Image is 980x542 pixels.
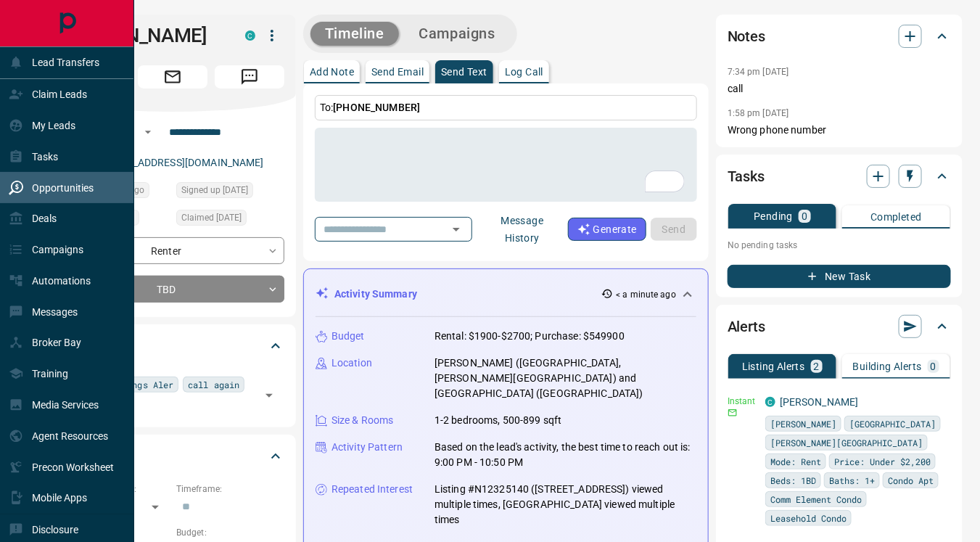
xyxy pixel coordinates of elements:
p: Completed [870,212,922,222]
div: condos.ca [245,30,255,41]
div: Activity Summary< a minute ago [316,281,696,308]
p: Instant [728,395,757,408]
span: [PHONE_NUMBER] [333,102,420,113]
p: To: [315,95,697,120]
p: < a minute ago [616,288,676,301]
p: Budget [332,329,365,344]
div: Tue Apr 05 2022 [176,182,284,202]
div: Tasks [728,159,951,194]
p: Location [332,356,372,371]
span: Email [138,65,207,89]
p: 0 [931,361,936,371]
p: Wrong phone number [728,123,951,138]
span: Leasehold Condo [770,511,847,525]
button: Campaigns [405,22,510,46]
span: [GEOGRAPHIC_DATA] [849,416,936,431]
div: Notes [728,19,951,54]
span: Message [215,65,284,89]
span: Condo Apt [888,473,934,488]
p: 1-2 bedrooms, 500-899 sqft [435,413,561,428]
h2: Alerts [728,315,765,338]
textarea: To enrich screen reader interactions, please activate Accessibility in Grammarly extension settings [325,134,687,196]
svg: Email [728,408,738,418]
p: Building Alerts [853,361,922,371]
p: Based on the lead's activity, the best time to reach out is: 9:00 PM - 10:50 PM [435,440,696,470]
p: 7:34 pm [DATE] [728,67,789,77]
h1: [PERSON_NAME] [61,24,223,47]
h2: Notes [728,25,765,48]
p: Add Note [310,67,354,77]
p: 1:58 pm [DATE] [728,108,789,118]
p: Log Call [505,67,543,77]
p: Timeframe: [176,483,284,496]
span: call again [188,377,239,392]
p: Send Email [371,67,424,77]
h2: Tasks [728,165,765,188]
button: New Task [728,265,951,288]
span: [PERSON_NAME][GEOGRAPHIC_DATA] [770,435,923,450]
span: Beds: 1BD [770,473,816,488]
div: Alerts [728,309,951,344]
div: Mon Aug 04 2025 [176,210,284,230]
p: 0 [802,211,807,221]
p: Pending [754,211,793,221]
p: Send Text [441,67,487,77]
div: TBD [61,276,284,303]
div: condos.ca [765,397,775,407]
div: Renter [61,237,284,264]
span: Claimed [DATE] [181,210,242,225]
div: Tags [61,329,284,364]
p: Listing Alerts [742,361,805,371]
p: [PERSON_NAME] ([GEOGRAPHIC_DATA], [PERSON_NAME][GEOGRAPHIC_DATA]) and [GEOGRAPHIC_DATA] ([GEOGRAP... [435,356,696,401]
span: Baths: 1+ [829,473,875,488]
p: Repeated Interest [332,482,413,497]
p: Budget: [176,526,284,539]
p: Size & Rooms [332,413,394,428]
p: 2 [814,361,820,371]
button: Timeline [310,22,399,46]
span: Price: Under $2,200 [834,454,931,469]
p: call [728,81,951,97]
span: Comm Element Condo [770,492,862,506]
p: Activity Pattern [332,440,403,455]
div: Criteria [61,439,284,474]
p: Activity Summary [334,287,417,302]
p: Rental: $1900-$2700; Purchase: $549900 [435,329,625,344]
a: [PERSON_NAME] [780,396,859,408]
span: [PERSON_NAME] [770,416,836,431]
button: Generate [568,218,646,241]
a: [EMAIL_ADDRESS][DOMAIN_NAME] [100,157,264,168]
p: No pending tasks [728,234,951,256]
span: Signed up [DATE] [181,183,248,197]
button: Open [446,219,466,239]
button: Open [259,385,279,406]
button: Message History [477,209,568,250]
button: Open [139,123,157,141]
span: Mode: Rent [770,454,821,469]
p: Listing #N12325140 ([STREET_ADDRESS]) viewed multiple times, [GEOGRAPHIC_DATA] viewed multiple times [435,482,696,527]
